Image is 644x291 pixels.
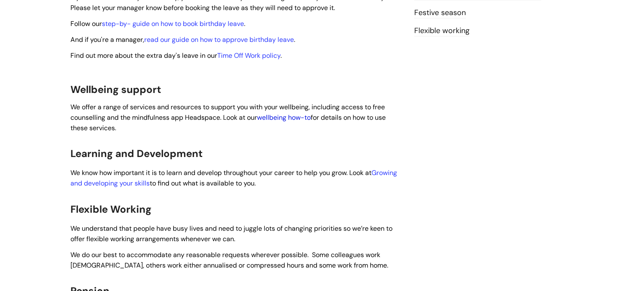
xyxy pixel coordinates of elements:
[217,51,280,60] a: Time Off Work policy
[257,113,311,122] a: wellbeing how-to
[70,168,397,188] span: We know how important it is to learn and develop throughout your career to help you grow. Look at...
[414,8,466,18] a: Festive season
[102,19,244,28] a: step-by- guide on how to book birthday leave
[70,250,388,270] span: We do our best to accommodate any reasonable requests wherever possible. Some colleagues work [DE...
[70,224,392,243] span: We understand that people have busy lives and need to juggle lots of changing priorities so we’re...
[70,51,282,60] span: Find out more about the extra day's leave in our .
[414,26,470,36] a: Flexible working
[144,35,294,44] a: read our guide on how to approve birthday leave
[70,19,245,28] span: Follow our .
[70,103,386,132] span: We offer a range of services and resources to support you with your wellbeing, including access t...
[70,203,151,216] span: Flexible Working
[70,35,295,44] span: And if you're a manager, .
[70,83,161,96] span: Wellbeing support
[70,147,203,160] span: Learning and Development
